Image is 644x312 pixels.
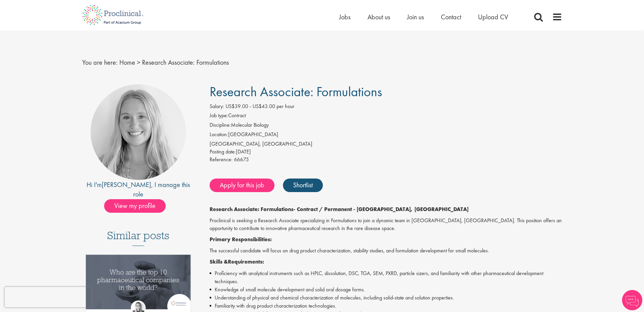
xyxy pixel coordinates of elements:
[137,58,140,67] span: >
[210,140,562,148] div: [GEOGRAPHIC_DATA], [GEOGRAPHIC_DATA]
[225,103,294,110] span: US$39.00 - US$43.00 per hour
[102,180,151,189] a: [PERSON_NAME]
[622,290,642,310] img: Chatbot
[104,199,166,213] span: View my profile
[283,179,323,192] a: Shortlist
[210,112,562,121] li: Contract
[407,13,424,21] a: Join us
[104,201,172,209] a: View my profile
[210,269,562,286] li: Proficiency with analytical instruments such as HPLC, dissolution, DSC, TGA, SEM, PXRD, particle ...
[210,112,228,120] label: Job type:
[210,148,562,156] div: [DATE]
[210,103,224,110] label: Salary:
[210,179,275,192] a: Apply for this job
[210,148,236,155] span: Posting date:
[210,236,272,243] strong: Primary Responsibilities:
[367,13,390,21] a: About us
[210,121,562,131] li: Molecular Biology
[339,13,351,21] a: Jobs
[210,206,293,213] strong: Research Associate: Formulations
[210,131,562,140] li: [GEOGRAPHIC_DATA]
[119,58,135,67] a: breadcrumb link
[210,286,562,294] li: Knowledge of small molecule development and solid oral dosage forms.
[478,13,508,21] a: Upload CV
[82,180,195,199] div: Hi I'm , I manage this role
[210,131,228,139] label: Location:
[86,255,191,309] img: Top 10 pharmaceutical companies in the world 2025
[107,230,169,246] h3: Similar posts
[210,83,382,100] span: Research Associate: Formulations
[293,206,469,213] strong: - Contract / Permanent - [GEOGRAPHIC_DATA], [GEOGRAPHIC_DATA]
[228,258,264,265] strong: Requirements:
[441,13,461,21] a: Contact
[5,287,91,307] iframe: reCAPTCHA
[142,58,229,67] span: Research Associate: Formulations
[234,156,249,163] span: 66675
[210,156,233,164] label: Reference:
[210,217,562,232] p: Proclinical is seeking a Research Associate specializing in Formulations to join a dynamic team i...
[210,121,231,129] label: Discipline:
[91,84,186,180] img: imeage of recruiter Shannon Briggs
[210,294,562,302] li: Understanding of physical and chemical characterization of molecules, including solid-state and s...
[82,58,118,67] span: You are here:
[210,247,562,255] p: The successful candidate will focus on drug product characterization, stability studies, and form...
[210,258,228,265] strong: Skills &
[210,302,562,310] li: Familiarity with drug product characterization technologies.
